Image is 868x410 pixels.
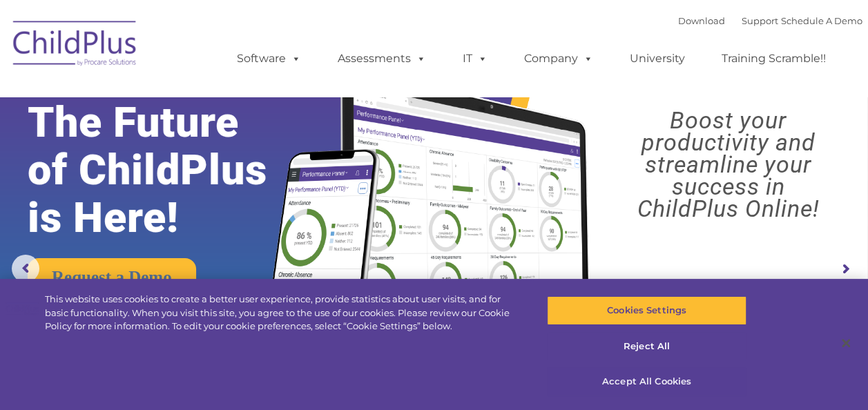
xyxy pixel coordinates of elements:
a: Schedule A Demo [781,15,862,26]
button: Cookies Settings [547,296,746,325]
span: Last name [192,91,234,101]
a: Support [742,15,778,26]
a: IT [449,45,501,72]
a: Training Scramble!! [708,45,840,72]
a: Request a Demo [28,258,196,296]
a: Software [223,45,315,72]
rs-layer: The Future of ChildPlus is Here! [28,99,305,242]
font: | [678,15,862,26]
img: ChildPlus by Procare Solutions [6,11,144,80]
a: Company [510,45,607,72]
a: University [616,45,699,72]
rs-layer: Boost your productivity and streamline your success in ChildPlus Online! [599,109,857,219]
a: Download [678,15,725,26]
button: Accept All Cookies [547,367,746,396]
button: Close [831,328,861,358]
a: Assessments [324,45,440,72]
button: Reject All [547,332,746,361]
span: Phone number [192,148,251,158]
div: This website uses cookies to create a better user experience, provide statistics about user visit... [45,293,521,333]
